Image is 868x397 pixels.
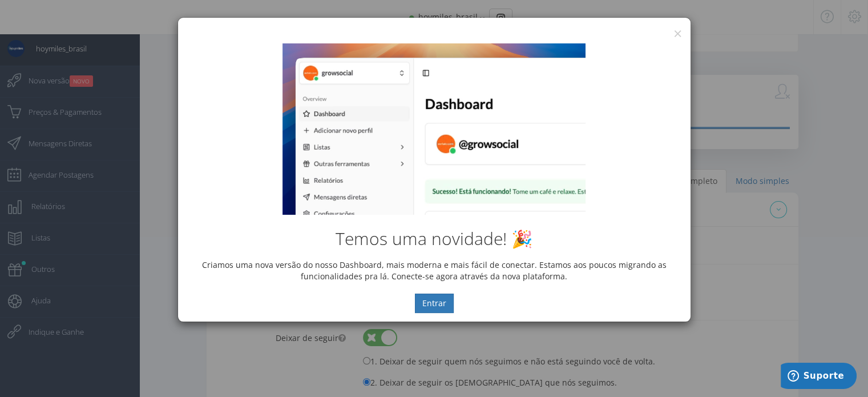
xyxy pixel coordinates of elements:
[187,259,682,282] p: Criamos uma nova versão do nosso Dashboard, mais moderna e mais fácil de conectar. Estamos aos po...
[781,363,857,391] iframe: Abre um widget para que você possa encontrar mais informações
[282,43,585,215] img: New Dashboard
[415,294,454,313] button: Entrar
[673,26,682,41] button: ×
[187,229,682,248] h2: Temos uma novidade! 🎉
